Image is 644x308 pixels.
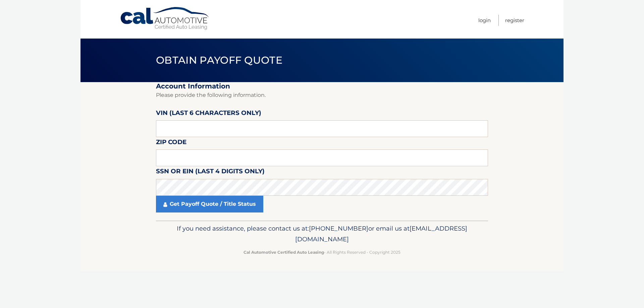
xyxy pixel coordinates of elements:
label: VIN (last 6 characters only) [156,108,261,120]
label: Zip Code [156,137,186,149]
p: - All Rights Reserved - Copyright 2025 [160,249,484,256]
p: Please provide the following information. [156,90,488,100]
span: Obtain Payoff Quote [156,54,282,66]
strong: Cal Automotive Certified Auto Leasing [244,250,324,255]
p: If you need assistance, please contact us at: or email us at [160,223,484,245]
label: SSN or EIN (last 4 digits only) [156,166,265,179]
a: Cal Automotive [120,7,210,30]
a: Login [478,15,491,26]
a: Register [505,15,524,26]
a: Get Payoff Quote / Title Status [156,196,263,212]
span: [PHONE_NUMBER] [309,225,368,232]
h2: Account Information [156,82,488,90]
